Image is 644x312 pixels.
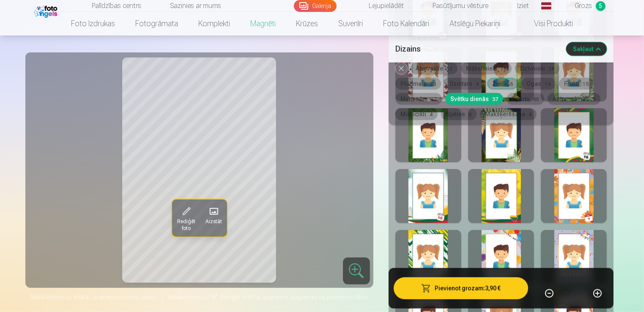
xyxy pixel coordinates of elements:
a: Suvenīri [328,12,373,36]
button: Pludmale20 [395,78,441,90]
span: 9 [592,96,595,102]
span: Aizstāt [205,218,222,225]
span: 6 [469,112,471,118]
span: 4 [529,112,532,118]
span: " [209,294,212,301]
button: Rediģēt foto [172,200,200,237]
span: 15 [501,66,507,72]
button: Makšķerēšana4 [480,108,537,120]
button: Ogas14 [521,78,556,90]
button: Ziedi6 [487,78,518,90]
div: gab. [573,283,586,304]
span: Rediģēt foto [220,294,253,301]
span: 12 [447,66,452,72]
span: 4 [476,81,479,87]
span: Noklikšķiniet uz attēla, lai atvērtu izvērstu skatu [30,293,157,301]
button: Sakļaut [566,42,607,56]
span: 20 [430,81,436,87]
a: Foto izdrukas [61,12,125,36]
button: Svētku dienās37 [445,93,503,105]
button: Pievienot grozam:3,90 € [394,277,529,299]
button: Mākslinieki15 [461,63,512,74]
button: Dzīvnieki28 [515,63,559,74]
a: Fotogrāmata [125,12,188,36]
h5: Daudzums [557,273,590,283]
button: Aizstāt [200,200,227,237]
span: Noklikšķiniet uz [168,294,209,301]
span: 4 [430,112,433,118]
button: Spēles6 [441,108,477,120]
span: 60 [533,96,539,102]
span: Grozs [575,1,592,11]
span: " [253,294,255,301]
button: Dzintars4 [444,78,484,90]
a: Komplekti [188,12,240,36]
span: 17 [431,96,437,102]
span: 5 [596,1,606,11]
a: Visi produkti [510,12,583,36]
a: Atslēgu piekariņi [439,12,510,36]
a: Magnēti [240,12,286,36]
button: Automašīnas9 [548,93,600,105]
button: Abstraktie12 [411,63,458,74]
span: 6 [510,81,513,87]
a: Krūzes [286,12,328,36]
span: 15 [583,81,589,87]
span: 14 [545,81,551,87]
span: Rediģēt foto [177,218,195,232]
span: 28 [548,66,554,72]
button: Sports60 [507,93,544,105]
button: Motocikli4 [395,108,438,120]
span: 37 [492,96,498,102]
button: Meitenēm17 [395,93,442,105]
img: /fa1 [34,3,60,18]
h5: Dizains [395,43,560,55]
a: Foto kalendāri [373,12,439,36]
span: lai apgrieztu, pagrieztu vai piemērotu filtru [255,294,368,301]
button: Frukti15 [559,78,594,90]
